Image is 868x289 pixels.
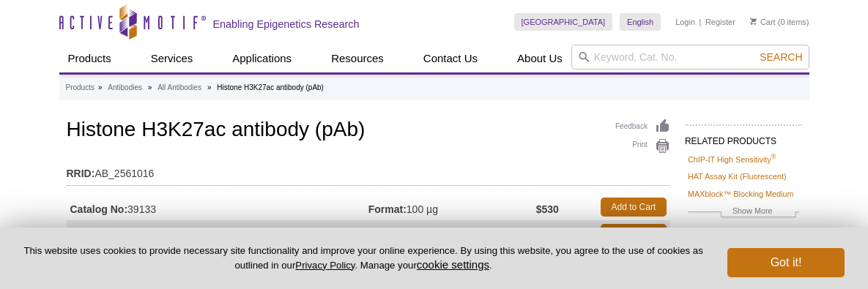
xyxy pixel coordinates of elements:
h2: RELATED PRODUCTS [685,124,802,151]
strong: $530 [536,203,559,216]
a: Cart [750,17,776,27]
sup: ® [771,153,776,160]
a: Login [675,17,695,27]
li: » [98,83,103,91]
a: Resources [322,45,393,72]
li: » [148,83,152,91]
li: | [700,13,702,31]
a: ChIP-IT High Sensitivity® [688,153,776,166]
td: AB_2561016 [67,158,670,181]
button: cookie settings [417,258,489,271]
h1: Histone H3K27ac antibody (pAb) [67,119,670,143]
img: Your Cart [750,18,757,25]
a: Privacy Policy [295,260,355,271]
li: Histone H3K27ac antibody (pAb) [217,83,324,91]
a: All Antibodies [157,81,201,94]
a: Products [59,45,120,72]
a: MAXblock™ Blocking Medium [688,187,794,200]
li: » [207,83,212,91]
strong: RRID: [67,167,95,180]
a: Products [66,81,94,94]
a: Antibodies [108,81,142,94]
span: Search [760,51,802,63]
button: Got it! [727,248,845,277]
td: 10 µg [368,220,536,247]
td: 39133 [67,194,368,220]
button: Search [755,50,806,64]
td: 100 µg [368,194,536,220]
a: [GEOGRAPHIC_DATA] [514,13,613,31]
a: Contact Us [415,45,486,72]
td: 39134 [67,220,368,247]
a: HAT Assay Kit (Fluorescent) [688,170,787,183]
a: Show More [688,204,799,221]
li: (0 items) [750,13,809,31]
a: Feedback [615,119,670,135]
strong: Format: [368,203,407,216]
strong: Catalog No: [70,203,128,216]
a: Add to Cart [601,224,667,243]
input: Keyword, Cat. No. [571,45,809,70]
a: Register [705,17,735,27]
a: Services [142,45,202,72]
a: Applications [223,45,300,72]
h2: Enabling Epigenetics Research [213,18,360,31]
a: English [620,13,661,31]
a: Add to Cart [601,198,667,217]
p: This website uses cookies to provide necessary site functionality and improve your online experie... [23,244,703,272]
a: Print [615,138,670,154]
a: About Us [508,45,571,72]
